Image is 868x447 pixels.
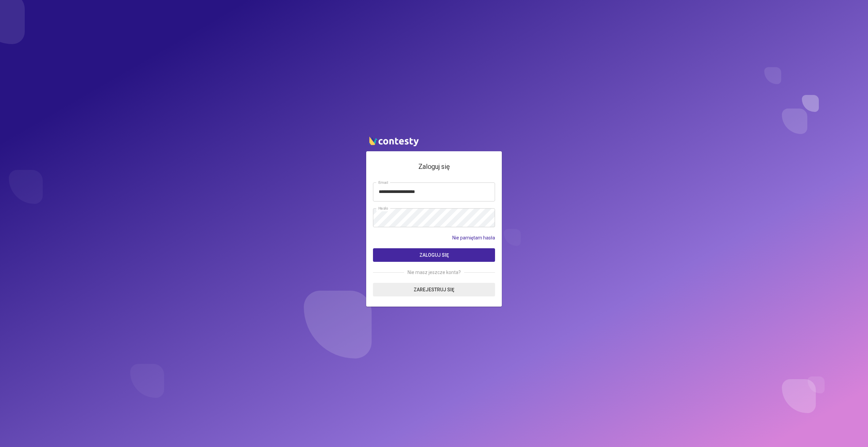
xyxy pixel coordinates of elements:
button: Zaloguj się [373,248,495,262]
a: Zarejestruj się [373,283,495,296]
span: Zaloguj się [419,252,449,258]
img: contesty logo [366,134,420,148]
a: Nie pamiętam hasła [452,234,495,241]
h4: Zaloguj się [373,161,495,172]
span: Nie masz jeszcze konta? [404,269,464,276]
